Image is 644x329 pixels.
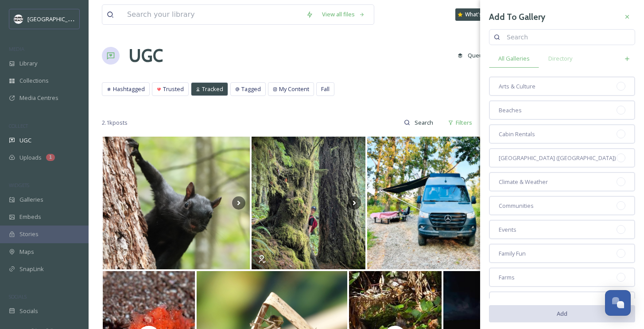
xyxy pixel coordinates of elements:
img: A few of you, not from VI, asked what the invasive squirrel is here. So here are photos of one th... [103,137,250,269]
div: 1 [46,154,55,161]
span: Tagged [241,85,261,93]
span: Socials [19,307,38,315]
span: Hashtagged [113,85,145,93]
a: Queued [453,47,499,64]
span: SnapLink [19,265,44,273]
span: [GEOGRAPHIC_DATA] Tourism [27,15,107,23]
span: Arts & Culture [499,82,535,91]
span: Galleries [19,195,43,204]
input: Search your library [123,5,302,24]
button: Queued [453,47,494,64]
span: Media Centres [19,94,58,102]
span: My Content [279,85,309,93]
span: Stories [19,230,39,238]
span: Cabin Rentals [499,130,535,138]
a: What's New [455,8,500,21]
span: Embeds [19,213,41,221]
span: All Galleries [498,54,530,63]
span: Farms [499,273,515,282]
span: UGC [19,136,31,145]
img: The smell of West Coast old growth after a rainy night 💦🌿 . #forestlovers . . #forestphotography ... [252,137,366,269]
span: Filters [456,119,472,127]
span: Tracked [202,85,223,93]
span: Directory [548,54,572,63]
span: Getting Here [499,297,533,306]
a: UGC [128,42,163,69]
span: Climate & Weather [499,178,548,186]
span: [GEOGRAPHIC_DATA] ([GEOGRAPHIC_DATA]) [499,154,616,162]
span: Events [499,226,516,234]
span: Collections [19,77,49,85]
span: 2.1k posts [102,119,128,127]
span: Uploads [19,153,42,162]
span: Library [19,59,37,68]
span: COLLECT [9,122,28,129]
span: WIDGETS [9,182,29,188]
img: 12 au 14 septembre 2025 - Wyndham-Carseland PP Camping at Wyndham-Carseland Provincial Park ! 🏕️🌿... [367,137,514,269]
h3: Add To Gallery [489,11,545,23]
span: Trusted [163,85,184,93]
input: Search [410,114,439,131]
button: Add [489,305,635,322]
img: parks%20beach.jpg [14,15,23,23]
span: Beaches [499,106,522,115]
input: Search [502,28,630,46]
span: MEDIA [9,46,24,52]
span: Communities [499,202,534,210]
span: Maps [19,248,34,256]
span: Fall [321,85,330,93]
a: View all files [318,6,369,23]
span: Family Fun [499,249,526,258]
span: SOCIALS [9,293,27,300]
button: Open Chat [605,290,631,316]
